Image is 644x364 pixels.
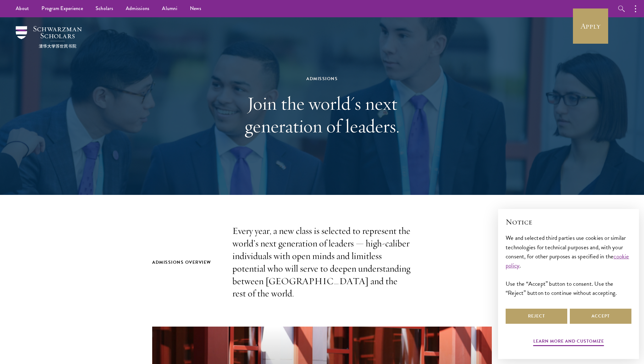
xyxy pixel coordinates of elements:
h1: Join the world's next generation of leaders. [214,92,430,137]
button: Reject [506,309,567,324]
button: Learn more and customize [533,337,604,347]
div: We and selected third parties use cookies or similar technologies for technical purposes and, wit... [506,233,631,297]
button: Accept [570,309,631,324]
img: Schwarzman Scholars [16,26,82,48]
div: Admissions [214,75,430,83]
p: Every year, a new class is selected to represent the world’s next generation of leaders — high-ca... [232,225,412,300]
a: Apply [573,8,608,44]
h2: Admissions Overview [152,258,220,266]
a: cookie policy [506,252,629,270]
h2: Notice [506,217,631,227]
